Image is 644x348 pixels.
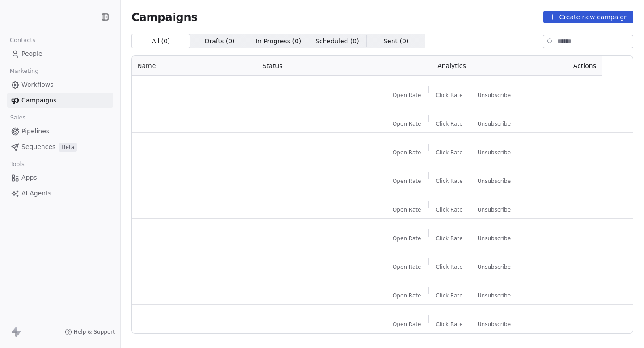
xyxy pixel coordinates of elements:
[436,235,463,242] span: Click Rate
[543,11,633,23] button: Create new campaign
[7,77,113,92] a: Workflows
[393,235,421,242] span: Open Rate
[21,127,49,136] span: Pipelines
[6,64,42,78] span: Marketing
[21,142,55,152] span: Sequences
[436,178,463,185] span: Click Rate
[21,49,42,59] span: People
[478,149,511,156] span: Unsubscribe
[436,92,463,99] span: Click Rate
[132,56,257,76] th: Name
[478,263,511,271] span: Unsubscribe
[478,178,511,185] span: Unsubscribe
[478,292,511,299] span: Unsubscribe
[393,149,421,156] span: Open Rate
[7,124,113,139] a: Pipelines
[436,321,463,328] span: Click Rate
[59,143,77,152] span: Beta
[532,56,602,76] th: Actions
[6,157,28,171] span: Tools
[7,170,113,185] a: Apps
[478,206,511,213] span: Unsubscribe
[436,292,463,299] span: Click Rate
[65,328,115,335] a: Help & Support
[478,321,511,328] span: Unsubscribe
[6,34,39,47] span: Contacts
[436,120,463,127] span: Click Rate
[7,47,113,61] a: People
[393,292,421,299] span: Open Rate
[257,56,371,76] th: Status
[393,321,421,328] span: Open Rate
[21,173,37,182] span: Apps
[436,263,463,271] span: Click Rate
[393,206,421,213] span: Open Rate
[315,37,359,46] span: Scheduled ( 0 )
[383,37,408,46] span: Sent ( 0 )
[256,37,301,46] span: In Progress ( 0 )
[21,189,51,198] span: AI Agents
[478,235,511,242] span: Unsubscribe
[74,328,115,335] span: Help & Support
[205,37,235,46] span: Drafts ( 0 )
[478,120,511,127] span: Unsubscribe
[21,80,54,89] span: Workflows
[393,120,421,127] span: Open Rate
[371,56,532,76] th: Analytics
[7,140,113,154] a: SequencesBeta
[478,92,511,99] span: Unsubscribe
[393,178,421,185] span: Open Rate
[6,111,30,124] span: Sales
[21,96,56,105] span: Campaigns
[436,206,463,213] span: Click Rate
[393,92,421,99] span: Open Rate
[7,93,113,108] a: Campaigns
[393,263,421,271] span: Open Rate
[131,11,198,23] span: Campaigns
[7,186,113,201] a: AI Agents
[436,149,463,156] span: Click Rate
